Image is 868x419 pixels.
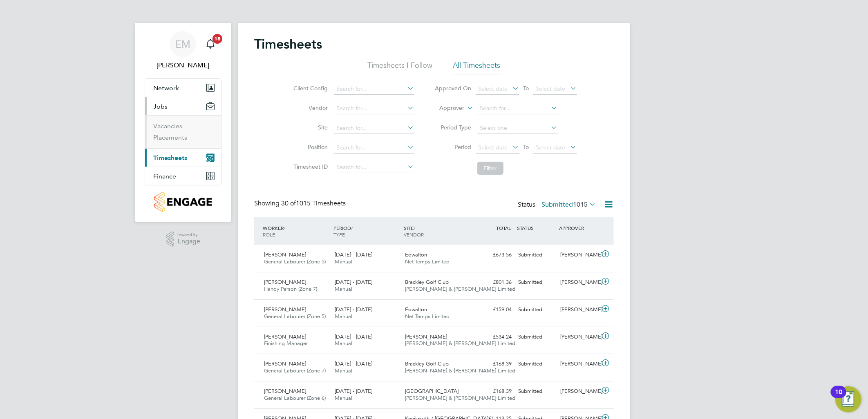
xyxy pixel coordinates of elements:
div: Submitted [515,303,557,316]
span: Jobs [153,103,168,110]
div: WORKER [261,221,331,242]
span: Manual [335,285,352,292]
div: £673.56 [472,248,515,262]
div: Submitted [515,330,557,344]
input: Search for... [334,142,414,154]
label: Submitted [541,201,596,209]
div: £159.04 [472,303,515,316]
span: [DATE] - [DATE] [335,388,372,394]
a: Vacancies [153,122,182,130]
span: [PERSON_NAME] & [PERSON_NAME] Limited [405,367,516,374]
span: Timesheets [153,154,187,162]
span: General Labourer (Zone 6) [264,394,326,401]
button: Open Resource Center, 10 new notifications [835,386,861,412]
label: Site [291,124,328,131]
span: [GEOGRAPHIC_DATA] [405,388,459,394]
span: General Labourer (Zone 7) [264,367,326,374]
button: Finance [145,167,221,185]
h2: Timesheets [254,36,322,52]
span: Brackley Golf Club [405,360,449,367]
input: Search for... [477,103,558,114]
div: £534.24 [472,330,515,344]
a: 18 [202,31,219,57]
label: Client Config [291,85,328,92]
span: Powered by [177,232,200,238]
span: [PERSON_NAME] [264,388,306,394]
li: All Timesheets [453,60,501,75]
span: [PERSON_NAME] & [PERSON_NAME] Limited [405,285,516,292]
label: Approved On [435,85,472,92]
div: Submitted [515,385,557,398]
label: Position [291,143,328,151]
span: Select date [479,144,508,151]
span: [PERSON_NAME] [264,306,306,313]
input: Search for... [334,103,414,114]
span: Engage [177,238,200,245]
span: General Labourer (Zone 5) [264,313,326,320]
label: Approver [428,104,465,112]
input: Search for... [334,162,414,173]
span: Select date [536,85,566,92]
div: [PERSON_NAME] [557,357,600,371]
span: To [521,83,532,94]
button: Network [145,79,221,97]
div: £168.39 [472,357,515,371]
label: Timesheet ID [291,163,328,170]
input: Select one [477,123,558,134]
span: Manual [335,313,352,320]
span: [PERSON_NAME] & [PERSON_NAME] Limited [405,340,516,347]
div: £801.36 [472,276,515,289]
span: To [521,142,532,152]
div: 10 [835,392,842,403]
span: / [284,225,285,231]
span: Manual [335,367,352,374]
span: TYPE [333,231,345,238]
span: [DATE] - [DATE] [335,333,372,340]
span: 30 of [281,199,296,207]
span: Net Temps Limited [405,258,450,265]
span: [DATE] - [DATE] [335,306,372,313]
div: Jobs [145,115,221,148]
div: Status [518,199,597,211]
button: Jobs [145,97,221,115]
img: countryside-properties-logo-retina.png [154,192,212,212]
div: [PERSON_NAME] [557,276,600,289]
span: EM [176,39,191,49]
span: [PERSON_NAME] [264,279,306,285]
span: [PERSON_NAME] [264,333,306,340]
div: [PERSON_NAME] [557,385,600,398]
a: Go to home page [145,192,221,212]
input: Search for... [334,83,414,95]
div: [PERSON_NAME] [557,248,600,262]
span: Manual [335,258,352,265]
div: [PERSON_NAME] [557,303,600,316]
span: [PERSON_NAME] [264,360,306,367]
a: Powered byEngage [166,232,201,247]
span: TOTAL [496,225,511,231]
span: Edwalton [405,251,427,258]
span: [DATE] - [DATE] [335,251,372,258]
span: / [414,225,416,231]
span: Handy Person (Zone 7) [264,285,317,292]
div: Showing [254,199,347,208]
div: PERIOD [331,221,402,242]
span: 1015 Timesheets [281,199,346,207]
span: [PERSON_NAME] [264,251,306,258]
div: Submitted [515,276,557,289]
span: [DATE] - [DATE] [335,279,372,285]
span: 18 [213,34,222,44]
span: Ellie Moorcroft [145,60,221,70]
span: VENDOR [404,231,424,238]
span: Finishing Manager [264,340,308,347]
button: Filter [477,162,503,175]
label: Period [435,143,472,151]
span: Net Temps Limited [405,313,450,320]
nav: Main navigation [135,23,231,222]
span: / [351,225,353,231]
label: Period Type [435,124,472,131]
span: Edwalton [405,306,427,313]
li: Timesheets I Follow [368,60,433,75]
div: APPROVER [557,221,600,235]
input: Search for... [334,123,414,134]
div: Submitted [515,357,557,371]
